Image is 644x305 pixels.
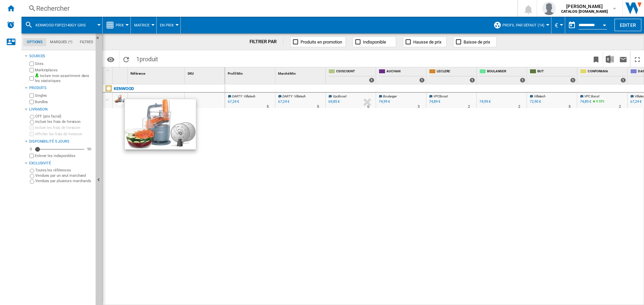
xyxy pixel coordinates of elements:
[96,33,104,46] button: Masquer
[186,67,225,78] div: Sort None
[598,18,610,30] button: Open calendar
[327,67,376,84] div: CDISCOUNT 1 offers sold by CDISCOUNT
[30,179,34,184] input: Vendues par plusieurs marchands
[379,99,390,104] div: 74,99 €
[30,62,34,66] input: Sites
[277,98,289,105] div: Mise à jour : vendredi 19 septembre 2025 01:14
[35,119,93,124] label: Inclure les frais de livraison
[35,68,93,73] label: Marketplaces
[243,94,255,98] span: : Villatech
[29,85,93,91] div: Produits
[336,69,374,75] span: CDISCOUNT
[561,9,608,14] b: CATALOG [DOMAIN_NAME]
[267,103,269,110] div: Délai de livraison : 5 jours
[378,98,390,105] div: 74,99 €
[130,72,145,75] span: Référence
[35,132,93,137] label: Afficher les frais de livraison
[353,36,396,47] button: Indisponible
[36,4,500,13] div: Rechercher
[226,67,275,78] div: Profil Min Sort None
[282,94,292,98] span: DARTY
[30,100,34,104] input: Bundles
[413,40,441,45] span: Hausse de prix
[35,125,93,130] label: Inclure les frais de livraison
[528,67,577,84] div: BUT 1 offers sold by BUT
[131,93,162,109] div: FDP22140GY GRIS
[551,17,565,33] md-menu: Currency
[529,98,541,105] div: 72,90 €
[30,74,34,83] input: Inclure mon assortiment dans les statistiques
[584,94,599,98] span: VPC Boost
[277,67,325,78] div: Marché Min Sort None
[619,103,621,110] div: Délai de livraison : 2 jours
[570,78,576,83] div: 1 offers sold by BUT
[333,94,346,98] span: VpcBoost
[487,69,525,75] span: BOULANGER
[228,72,243,75] span: Profil Min
[301,40,342,45] span: Produits en promotion
[35,146,84,153] md-slider: Disponibilité
[383,94,397,98] span: Boulanger
[290,36,346,47] button: Produits en promotion
[603,51,616,67] button: Télécharger au format Excel
[35,61,93,66] label: Sites
[419,78,425,83] div: 1 offers sold by AUCHAN
[569,103,571,110] div: Délai de livraison : 5 jours
[530,99,541,104] div: 72,90 €
[116,23,124,27] span: Prix
[596,99,602,103] span: 9.55
[29,139,93,144] div: Disponibilité 5 Jours
[377,67,426,84] div: AUCHAN 1 offers sold by AUCHAN
[232,94,242,98] span: DARTY
[30,93,34,98] input: Singles
[116,17,127,33] button: Prix
[493,17,548,33] div: Profil par défaut (14)
[437,69,475,75] span: LECLERC
[580,99,591,104] div: 74,89 €
[36,17,93,33] button: KENWOOD FDP22140GY GRIS
[478,67,527,84] div: BOULANGER 1 offers sold by BOULANGER
[35,73,93,84] label: Inclure mon assortiment dans les statistiques
[226,67,275,78] div: Sort None
[35,93,93,98] label: Singles
[134,17,153,33] button: Matrice
[555,17,561,33] button: €
[468,103,470,110] div: Délai de livraison : 2 jours
[29,107,93,112] div: Livraison
[418,103,420,110] div: Délai de livraison : 3 jours
[537,69,576,75] span: BUT
[119,51,133,67] button: Recharger
[30,169,34,173] input: Toutes les références
[86,147,93,152] div: 90
[579,98,591,105] div: 74,89 €
[369,78,374,83] div: 1 offers sold by CDISCOUNT
[579,67,627,84] div: CONFORAMA 1 offers sold by CONFORAMA
[160,23,174,27] span: En Prix
[30,120,34,125] input: Inclure les frais de livraison
[250,39,284,45] div: FILTRER PAR
[561,3,608,10] span: [PERSON_NAME]
[631,51,644,67] button: Plein écran
[35,173,93,178] label: Vendues par un seul marchand
[502,23,544,27] span: Profil par défaut (14)
[114,67,127,78] div: Sort None
[35,168,93,173] label: Toutes les références
[621,78,626,83] div: 1 offers sold by CONFORAMA
[106,17,127,33] div: Prix
[429,99,440,104] div: 74,89 €
[595,98,599,106] i: %
[614,19,641,31] button: Editer
[129,67,184,78] div: Référence Sort None
[428,98,440,105] div: 74,89 €
[470,78,475,83] div: 1 offers sold by LECLERC
[23,38,46,46] md-tab-item: Options
[35,73,39,77] img: mysite-bg-18x18.png
[328,99,340,104] div: 69,85 €
[518,103,520,110] div: Délai de livraison : 2 jours
[363,40,386,45] span: Indisponible
[386,69,425,75] span: AUCHAN
[125,99,196,149] img: 5011423010960_h_f_l_0
[629,98,642,105] div: 67,24 €
[76,38,97,46] md-tab-item: Filtres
